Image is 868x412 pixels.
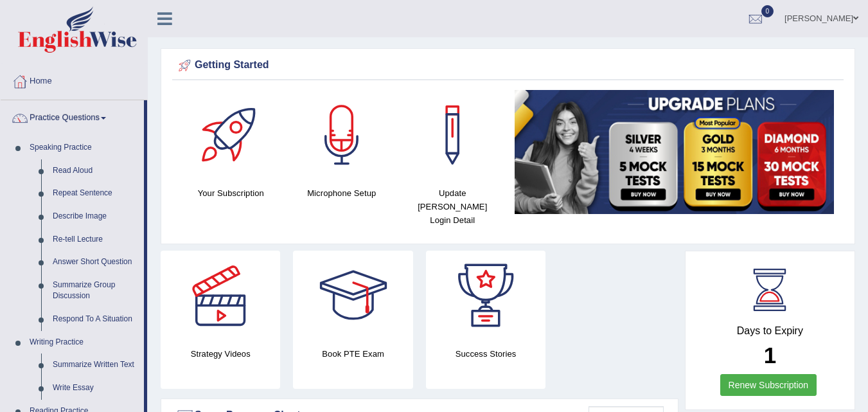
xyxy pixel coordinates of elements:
[161,347,280,361] h4: Strategy Videos
[403,186,502,227] h4: Update [PERSON_NAME] Login Detail
[720,374,817,396] a: Renew Subscription
[175,56,840,75] div: Getting Started
[700,325,840,337] h4: Days to Expiry
[47,308,144,331] a: Respond To A Situation
[293,186,391,200] h4: Microphone Setup
[293,347,412,361] h4: Book PTE Exam
[24,331,144,354] a: Writing Practice
[47,228,144,251] a: Re-tell Lecture
[47,159,144,183] a: Read Aloud
[182,186,280,200] h4: Your Subscription
[515,90,835,214] img: small5.jpg
[1,64,147,96] a: Home
[426,347,545,361] h4: Success Stories
[764,343,776,368] b: 1
[24,136,144,159] a: Speaking Practice
[761,5,774,17] span: 0
[47,377,144,400] a: Write Essay
[47,205,144,228] a: Describe Image
[47,274,144,308] a: Summarize Group Discussion
[47,182,144,205] a: Repeat Sentence
[47,354,144,377] a: Summarize Written Text
[47,251,144,274] a: Answer Short Question
[1,100,144,132] a: Practice Questions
